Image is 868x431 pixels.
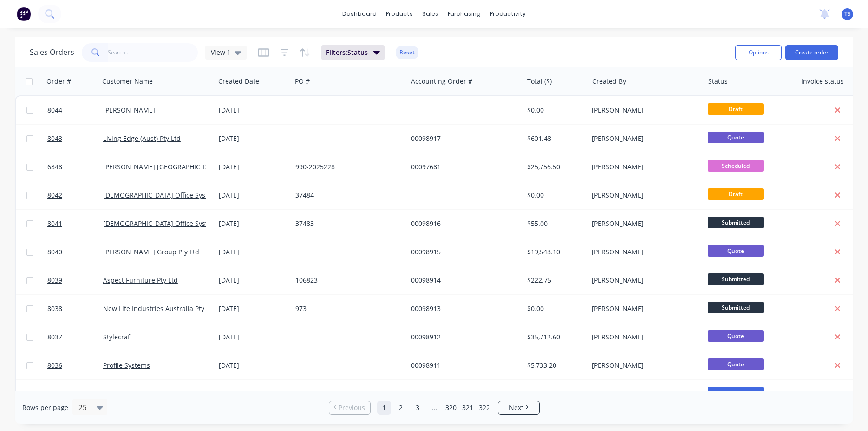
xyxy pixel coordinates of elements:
[47,351,103,379] a: 8036
[527,389,581,398] div: $4,109.60
[592,162,695,172] div: [PERSON_NAME]
[219,361,288,370] div: [DATE]
[411,361,514,370] div: 00098911
[708,217,764,228] span: Submitted
[394,401,408,415] a: Page 2
[325,401,543,415] ul: Pagination
[411,389,514,398] div: 00096604
[47,162,62,172] span: 6848
[219,304,288,313] div: [DATE]
[47,238,103,266] a: 8040
[219,389,288,398] div: [DATE]
[592,191,695,200] div: [PERSON_NAME]
[108,43,198,62] input: Search...
[47,361,62,370] span: 8036
[295,77,310,86] div: PO #
[396,46,418,59] button: Reset
[592,219,695,228] div: [PERSON_NAME]
[47,304,62,313] span: 8038
[46,77,71,86] div: Order #
[527,106,581,115] div: $0.00
[103,219,221,228] a: [DEMOGRAPHIC_DATA] Office Systems
[708,132,764,143] span: Quote
[592,106,695,115] div: [PERSON_NAME]
[411,219,514,228] div: 00098916
[527,134,581,143] div: $601.48
[47,247,62,257] span: 8040
[443,7,485,21] div: purchasing
[219,332,288,342] div: [DATE]
[103,276,178,285] a: Aspect Furniture Pty Ltd
[411,332,514,342] div: 00098912
[219,106,288,115] div: [DATE]
[218,77,259,86] div: Created Date
[103,162,221,171] a: [PERSON_NAME] [GEOGRAPHIC_DATA]
[485,7,530,21] div: productivity
[708,330,764,342] span: Quote
[592,77,626,86] div: Created By
[219,276,288,285] div: [DATE]
[708,103,764,115] span: Draft
[592,361,695,370] div: [PERSON_NAME]
[411,247,514,257] div: 00098915
[47,181,103,209] a: 8042
[295,191,398,200] div: 37484
[735,45,782,60] button: Options
[219,191,288,200] div: [DATE]
[295,162,398,172] div: 990-2025228
[47,380,103,408] a: 5827
[338,7,381,21] a: dashboard
[47,323,103,351] a: 8037
[47,276,62,285] span: 8039
[411,134,514,143] div: 00098917
[708,77,728,86] div: Status
[708,160,764,172] span: Scheduled
[103,332,132,341] a: Stylecraft
[103,389,198,398] a: Wilkhahn [GEOGRAPHIC_DATA]
[708,245,764,257] span: Quote
[592,247,695,257] div: [PERSON_NAME]
[295,219,398,228] div: 37483
[418,7,443,21] div: sales
[22,403,68,412] span: Rows per page
[785,45,838,60] button: Create order
[381,7,418,21] div: products
[377,401,391,415] a: Page 1 is your current page
[47,332,62,342] span: 8037
[411,304,514,313] div: 00098913
[219,247,288,257] div: [DATE]
[103,247,199,256] a: [PERSON_NAME] Group Pty Ltd
[411,77,472,86] div: Accounting Order #
[527,361,581,370] div: $5,733.20
[103,134,181,143] a: Living Edge (Aust) Pty Ltd
[477,401,491,415] a: Page 322
[30,48,74,57] h1: Sales Orders
[47,125,103,153] a: 8043
[47,106,62,115] span: 8044
[47,153,103,181] a: 6848
[498,403,539,412] a: Next page
[339,403,365,412] span: Previous
[219,219,288,228] div: [DATE]
[527,332,581,342] div: $35,712.60
[295,276,398,285] div: 106823
[295,304,398,313] div: 973
[47,295,103,323] a: 8038
[47,191,62,200] span: 8042
[47,389,62,398] span: 5827
[527,162,581,172] div: $25,756.50
[211,47,231,57] span: View 1
[527,191,581,200] div: $0.00
[295,389,398,398] div: 45377809
[708,302,764,313] span: Submitted
[509,403,523,412] span: Next
[329,403,370,412] a: Previous page
[527,77,552,86] div: Total ($)
[527,247,581,257] div: $19,548.10
[47,96,103,124] a: 8044
[708,358,764,370] span: Quote
[47,219,62,228] span: 8041
[427,401,441,415] a: Jump forward
[592,134,695,143] div: [PERSON_NAME]
[103,191,221,199] a: [DEMOGRAPHIC_DATA] Office Systems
